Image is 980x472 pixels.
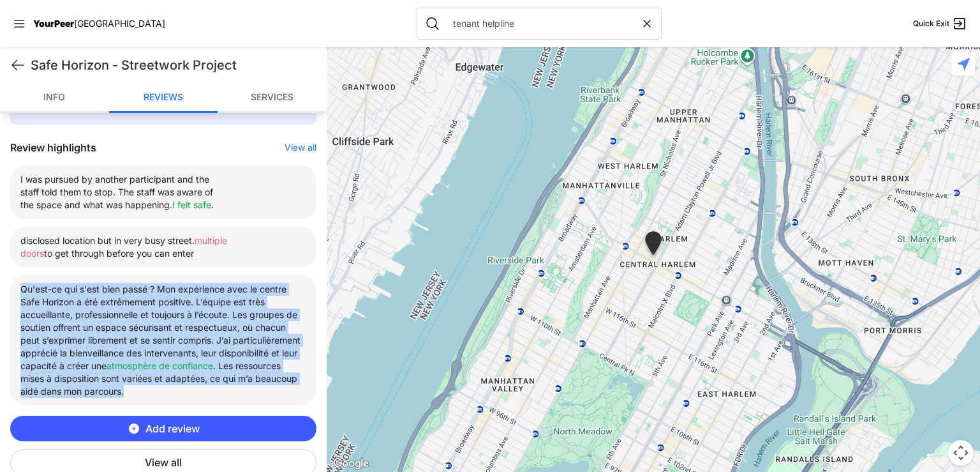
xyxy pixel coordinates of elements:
span: YourPeer [33,18,74,29]
span: I felt safe [172,199,211,210]
span: atmosphère de confiance [107,360,213,371]
button: View all [285,141,316,154]
li: Qu'est-ce qui s'est bien passé ? Mon expérience avec le centre Safe Horizon a été extrêmement pos... [10,275,316,406]
button: Add review [10,416,316,441]
a: Reviews [109,83,218,113]
a: YourPeer[GEOGRAPHIC_DATA] [33,20,165,27]
div: Uptown/Harlem DYCD Youth Drop-in Center [637,226,669,265]
a: Open this area in Google Maps (opens a new window) [330,455,372,472]
a: Quick Exit [913,16,967,31]
button: Map camera controls [948,440,974,466]
h1: Safe Horizon - Streetwork Project [31,56,316,74]
img: Google [330,455,372,472]
span: Quick Exit [913,19,949,29]
li: disclosed location but in very busy street. to get through before you can enter [10,227,316,268]
span: Add review [145,421,200,436]
h3: Review highlights [10,140,96,155]
input: Search [445,17,641,30]
li: I was pursued by another participant and the staff told them to stop. The staff was aware of the ... [10,165,316,219]
a: Services [218,83,327,113]
span: [GEOGRAPHIC_DATA] [74,18,165,29]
